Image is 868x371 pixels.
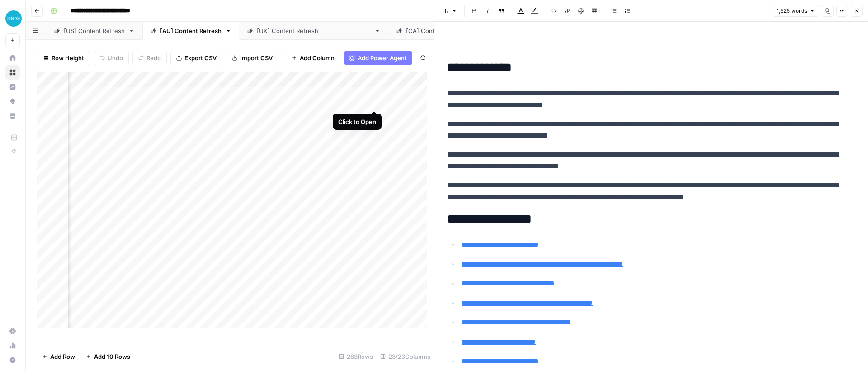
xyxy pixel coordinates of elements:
[38,51,90,65] button: Row Height
[388,22,485,40] a: [CA] Content Refresh
[170,51,222,65] button: Export CSV
[52,53,84,62] span: Row Height
[160,26,222,35] div: [AU] Content Refresh
[94,352,130,361] span: Add 10 Rows
[5,324,20,338] a: Settings
[5,94,20,109] a: Opportunities
[142,22,239,40] a: [AU] Content Refresh
[37,349,80,364] button: Add Row
[5,7,20,30] button: Workspace: XeroOps
[184,53,217,62] span: Export CSV
[257,26,371,35] div: [[GEOGRAPHIC_DATA]] Content Refresh
[338,117,376,126] div: Click to Open
[50,352,75,361] span: Add Row
[80,349,136,364] button: Add 10 Rows
[286,51,340,65] button: Add Column
[239,22,388,40] a: [[GEOGRAPHIC_DATA]] Content Refresh
[108,53,123,62] span: Undo
[5,338,20,353] a: Usage
[358,53,407,62] span: Add Power Agent
[406,26,467,35] div: [CA] Content Refresh
[94,51,129,65] button: Undo
[5,51,20,65] a: Home
[335,349,377,364] div: 283 Rows
[777,7,807,15] span: 1,525 words
[5,353,20,367] button: Help + Support
[377,349,434,364] div: 23/23 Columns
[146,53,161,62] span: Redo
[226,51,278,65] button: Import CSV
[5,80,20,94] a: Insights
[773,5,819,17] button: 1,525 words
[300,53,335,62] span: Add Column
[5,65,20,80] a: Browse
[344,51,412,65] button: Add Power Agent
[132,51,167,65] button: Redo
[5,109,20,123] a: Your Data
[240,53,273,62] span: Import CSV
[5,10,22,27] img: XeroOps Logo
[46,22,142,40] a: [US] Content Refresh
[64,26,125,35] div: [US] Content Refresh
